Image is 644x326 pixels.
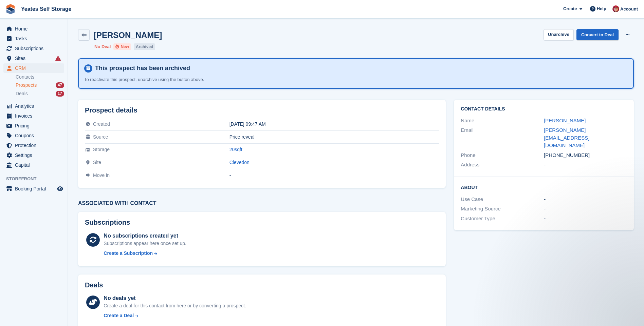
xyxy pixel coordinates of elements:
[93,160,101,165] span: Site
[16,82,37,88] span: Prospects
[3,160,64,170] a: menu
[461,205,544,213] div: Marketing Source
[93,147,110,152] span: Storage
[15,141,56,150] span: Protection
[3,184,64,193] a: menu
[56,91,64,97] div: 17
[544,215,627,223] div: -
[544,205,627,213] div: -
[461,215,544,223] div: Customer Type
[93,172,110,178] span: Move in
[461,161,544,169] div: Address
[3,63,64,73] a: menu
[104,302,246,309] div: Create a deal for this contact from here or by converting a prospect.
[15,24,56,34] span: Home
[18,3,74,15] a: Yeates Self Storage
[15,184,56,193] span: Booking Portal
[104,312,246,319] a: Create a Deal
[597,5,606,12] span: Help
[544,196,627,203] div: -
[93,121,110,127] span: Created
[16,82,64,89] a: Prospects 47
[3,141,64,150] a: menu
[3,111,64,121] a: menu
[612,5,619,12] img: Wendie Tanner
[544,127,589,148] a: [PERSON_NAME][EMAIL_ADDRESS][DOMAIN_NAME]
[55,56,61,61] i: Smart entry sync failures have occurred
[461,126,544,149] div: Email
[461,117,544,125] div: Name
[104,250,153,257] div: Create a Subscription
[229,147,242,152] a: 20sqft
[85,281,103,289] h2: Deals
[104,250,186,257] a: Create a Subscription
[544,29,574,40] button: Unarchive
[93,134,108,140] span: Source
[94,43,111,50] li: No Deal
[3,121,64,130] a: menu
[5,4,16,14] img: stora-icon-8386f47178a22dfd0bd8f6a31ec36ba5ce8667c1dd55bd0f319d3a0aa187defe.svg
[15,44,56,53] span: Subscriptions
[229,160,250,165] a: Clevedon
[461,184,627,190] h2: About
[461,106,627,112] h2: Contact Details
[620,6,638,13] span: Account
[3,24,64,34] a: menu
[78,200,446,206] h3: Associated with contact
[84,76,339,83] p: To reactivate this prospect, unarchive using the button above.
[15,63,56,73] span: CRM
[15,121,56,130] span: Pricing
[15,34,56,43] span: Tasks
[15,54,56,63] span: Sites
[113,43,131,50] li: New
[15,150,56,160] span: Settings
[461,196,544,203] div: Use Case
[3,150,64,160] a: menu
[3,34,64,43] a: menu
[56,82,64,88] div: 47
[576,29,619,40] a: Convert to Deal
[15,101,56,111] span: Analytics
[229,134,439,140] div: Price reveal
[15,160,56,170] span: Capital
[92,64,628,72] h4: This prospect has been archived
[544,161,627,169] div: -
[104,312,134,319] div: Create a Deal
[104,232,186,240] div: No subscriptions created yet
[461,151,544,159] div: Phone
[15,131,56,140] span: Coupons
[544,118,586,123] a: [PERSON_NAME]
[229,121,439,127] div: [DATE] 09:47 AM
[56,185,64,193] a: Preview store
[94,30,162,40] h2: [PERSON_NAME]
[3,44,64,53] a: menu
[3,131,64,140] a: menu
[134,43,155,50] li: Archived
[3,101,64,111] a: menu
[544,151,627,159] div: [PHONE_NUMBER]
[15,111,56,121] span: Invoices
[16,74,64,80] a: Contacts
[229,172,439,178] div: -
[563,5,577,12] span: Create
[3,54,64,63] a: menu
[6,176,68,182] span: Storefront
[85,219,439,226] h2: Subscriptions
[85,106,439,114] h2: Prospect details
[16,90,28,97] span: Deals
[104,294,246,302] div: No deals yet
[16,90,64,97] a: Deals 17
[104,240,186,247] div: Subscriptions appear here once set up.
